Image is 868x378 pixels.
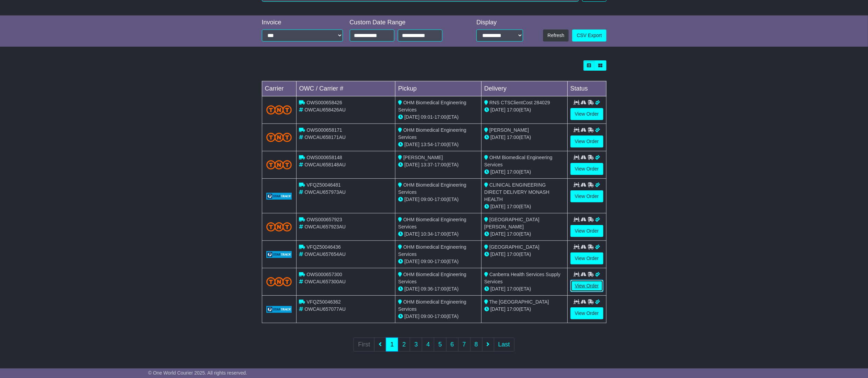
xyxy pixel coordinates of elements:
img: TNT_Domestic.png [266,222,292,232]
div: - (ETA) [398,196,478,203]
span: VFQZ50046481 [306,182,341,188]
div: - (ETA) [398,161,478,168]
span: OHM Biomedical Engineering Services [398,299,466,312]
div: Custom Date Range [350,19,460,26]
span: 09:01 [421,114,433,120]
a: View Order [570,225,603,237]
span: 10:34 [421,231,433,237]
span: [DATE] [490,204,506,209]
span: OWCAU657654AU [304,251,346,257]
a: 3 [410,338,422,352]
div: - (ETA) [398,285,478,293]
span: OWCAU657923AU [304,224,346,229]
a: 4 [422,338,434,352]
span: [DATE] [404,286,419,292]
span: 17:00 [507,169,519,175]
a: View Order [570,163,603,175]
span: [DATE] [404,197,419,202]
a: View Order [570,108,603,120]
span: [PERSON_NAME] [403,155,443,160]
span: OWS000658171 [306,127,342,133]
div: (ETA) [484,251,565,258]
td: Carrier [262,81,296,96]
span: 17:00 [507,204,519,209]
span: 09:00 [421,314,433,319]
span: OWCAU657973AU [304,189,346,195]
span: 17:00 [435,114,447,120]
span: [DATE] [490,251,506,257]
img: GetCarrierServiceLogo [266,306,292,313]
a: View Order [570,280,603,292]
span: OWCAU658148AU [304,162,346,167]
span: VFQZ50046362 [306,299,341,305]
a: 7 [458,338,471,352]
div: - (ETA) [398,141,478,148]
span: 17:00 [507,107,519,113]
span: OWCAU658171AU [304,134,346,140]
div: - (ETA) [398,114,478,121]
span: OHM Biomedical Engineering Services [398,127,466,140]
span: OWS000657300 [306,272,342,277]
a: 8 [470,338,483,352]
span: [DATE] [404,231,419,237]
span: CLINICAL ENGINEERING DIRECT DELIVERY MONASH HEALTH [484,182,549,202]
td: Pickup [395,81,482,96]
span: [GEOGRAPHIC_DATA][PERSON_NAME] [484,217,540,229]
td: Status [567,81,606,96]
span: 17:00 [435,314,447,319]
span: OHM Biomedical Engineering Services [398,244,466,257]
span: [DATE] [404,259,419,264]
div: Display [476,19,523,26]
span: RNS CTSClientCost 284029 [489,100,550,105]
a: 5 [434,338,446,352]
span: [DATE] [490,231,506,237]
span: VFQZ50046436 [306,244,341,250]
span: 17:00 [507,231,519,237]
span: OWS000657923 [306,217,342,222]
span: 17:00 [435,142,447,147]
span: 09:36 [421,286,433,292]
span: [DATE] [490,286,506,292]
span: The [GEOGRAPHIC_DATA] [489,299,549,305]
div: - (ETA) [398,258,478,265]
a: 1 [386,338,398,352]
img: GetCarrierServiceLogo [266,251,292,258]
a: Last [494,338,514,352]
div: (ETA) [484,231,565,238]
span: OWS000658426 [306,100,342,105]
span: OWCAU658426AU [304,107,346,113]
a: 6 [446,338,459,352]
span: 13:37 [421,162,433,167]
td: Delivery [481,81,567,96]
div: (ETA) [484,168,565,176]
div: (ETA) [484,203,565,210]
span: [DATE] [490,134,506,140]
span: [GEOGRAPHIC_DATA] [489,244,540,250]
span: [DATE] [490,306,506,312]
div: (ETA) [484,285,565,293]
span: OHM Biomedical Engineering Services [398,100,466,113]
span: 13:54 [421,142,433,147]
span: OWS000658148 [306,155,342,160]
span: 17:00 [507,286,519,292]
div: Invoice [262,19,343,26]
span: OHM Biomedical Engineering Services [398,272,466,284]
span: [DATE] [404,314,419,319]
span: © One World Courier 2025. All rights reserved. [148,370,247,376]
img: GetCarrierServiceLogo [266,193,292,200]
span: 17:00 [507,306,519,312]
a: CSV Export [572,29,606,42]
button: Refresh [543,29,569,42]
img: TNT_Domestic.png [266,105,292,115]
span: 09:00 [421,259,433,264]
span: [PERSON_NAME] [489,127,529,133]
span: Canberra Health Services Supply Services [484,272,560,284]
div: (ETA) [484,106,565,114]
span: OHM Biomedical Engineering Services [398,217,466,229]
span: [DATE] [404,142,419,147]
a: View Order [570,307,603,319]
img: TNT_Domestic.png [266,277,292,286]
a: View Order [570,252,603,264]
a: View Order [570,135,603,147]
span: 17:00 [435,197,447,202]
